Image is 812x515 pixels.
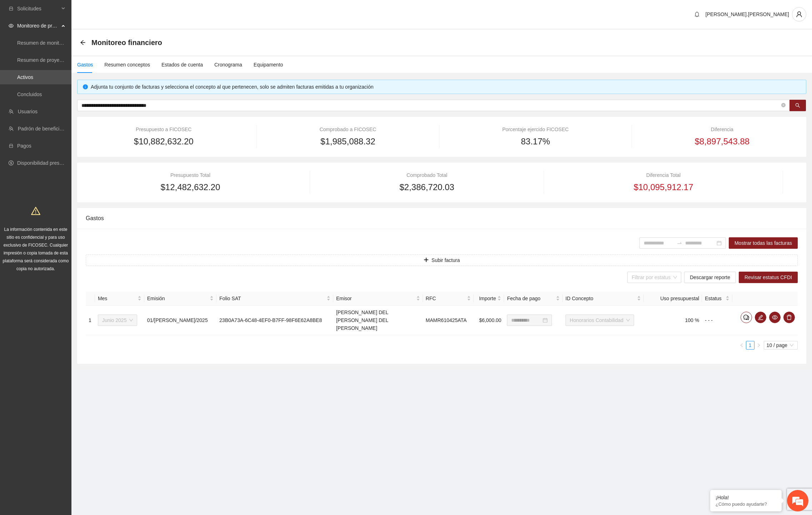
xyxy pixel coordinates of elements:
[454,125,617,133] div: Porcentaje ejercido FICOSEC
[647,125,798,133] div: Diferencia
[690,273,730,281] span: Descargar reporte
[86,306,95,335] td: 1
[144,292,216,306] th: Emisión
[744,273,792,281] span: Revisar estatus CFDI
[83,84,88,89] span: info-circle
[764,341,798,350] div: Page Size
[504,292,562,306] th: Fecha de pago
[684,272,736,283] button: Descargar reporte
[769,312,781,323] button: eye
[17,74,33,80] a: Activos
[17,19,59,33] span: Monitoreo de proyectos
[423,306,474,335] td: MAMR610425ATA
[706,11,789,17] span: [PERSON_NAME].[PERSON_NAME]
[134,135,194,148] span: $10,882,632.20
[423,292,474,306] th: RFC
[86,125,242,133] div: Presupuesto a FICOSEC
[17,1,59,16] span: Solicitudes
[86,171,295,179] div: Presupuesto Total
[95,292,144,306] th: Mes
[216,292,333,306] th: Folio SAT
[757,343,761,347] span: right
[559,171,768,179] div: Diferencia Total
[161,61,203,69] div: Estados de cuenta
[769,315,780,320] span: eye
[781,102,786,109] span: close-circle
[17,91,42,97] a: Concluidos
[9,6,14,11] span: inbox
[784,315,794,320] span: delete
[746,341,754,349] a: 1
[336,294,415,302] span: Emisor
[755,312,766,323] button: edit
[692,11,702,17] span: bell
[737,341,746,350] button: left
[702,306,732,335] td: - - -
[677,240,682,246] span: swap-right
[216,306,333,335] td: 23B0A73A-6C48-4EF0-B7FF-98F6E62A8BE8
[17,143,31,149] a: Pagos
[716,495,776,500] div: ¡Hola!
[80,40,86,46] div: Back
[102,315,133,326] span: Junio 2025
[521,135,550,148] span: 83.17%
[792,7,806,21] button: user
[741,315,752,320] span: comment
[754,341,763,350] li: Next Page
[634,180,693,194] span: $10,095,912.17
[254,61,283,69] div: Equipamento
[644,292,702,306] th: Uso presupuestal
[77,61,93,69] div: Gastos
[86,208,798,228] div: Gastos
[272,125,424,133] div: Comprobado a FICOSEC
[474,306,504,335] td: $6,000.00
[432,256,460,264] span: Subir factura
[570,315,630,326] span: Honorarios Contabilidad
[702,292,732,306] th: Estatus
[17,40,69,46] a: Resumen de monitoreo
[17,160,78,166] a: Disponibilidad presupuestal
[729,237,798,249] button: Mostrar todas las facturas
[160,180,220,194] span: $12,482,632.20
[144,306,216,335] td: 01/[PERSON_NAME]/2025
[219,294,325,302] span: Folio SAT
[104,61,150,69] div: Resumen conceptos
[17,57,94,63] a: Resumen de proyectos aprobados
[320,135,375,148] span: $1,985,088.32
[98,294,136,302] span: Mes
[734,239,792,247] span: Mostrar todas las facturas
[477,294,496,302] span: Importe
[746,341,754,350] li: 1
[737,341,746,350] li: Previous Page
[716,501,776,507] p: ¿Cómo puedo ayudarte?
[91,83,801,91] div: Adjunta tu conjunto de facturas y selecciona el concepto al que pertenecen, solo se admiten factu...
[399,180,454,194] span: $2,386,720.03
[767,341,795,349] span: 10 / page
[214,61,242,69] div: Cronograma
[695,135,749,148] span: $8,897,543.88
[333,306,423,335] td: [PERSON_NAME] DEL [PERSON_NAME] DEL [PERSON_NAME]
[9,23,14,28] span: eye
[31,206,40,216] span: warning
[783,312,795,323] button: delete
[566,294,636,302] span: ID Concepto
[91,37,162,48] span: Monitoreo financiero
[426,294,465,302] span: RFC
[781,103,786,107] span: close-circle
[754,341,763,350] button: right
[739,343,744,347] span: left
[18,126,70,132] a: Padrón de beneficiarios
[691,9,703,20] button: bell
[18,109,38,114] a: Usuarios
[80,40,86,45] span: arrow-left
[325,171,529,179] div: Comprobado Total
[3,227,69,271] span: La información contenida en este sitio es confidencial y para uso exclusivo de FICOSEC. Cualquier...
[705,294,724,302] span: Estatus
[474,292,504,306] th: Importe
[741,312,752,323] button: comment
[424,257,429,263] span: plus
[507,294,554,302] span: Fecha de pago
[792,11,806,18] span: user
[677,240,682,246] span: to
[147,294,208,302] span: Emisión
